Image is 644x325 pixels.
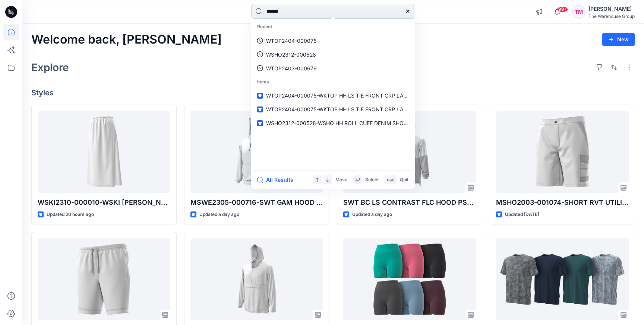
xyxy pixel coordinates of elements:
p: Move [335,176,347,184]
div: The Warehouse Group [588,13,635,19]
span: WTOP2404-000075-WKTOP HH LS TIE FRONT CRP LACE [266,92,410,99]
p: Items [253,75,414,89]
p: SWT BC LS CONTRAST FLC HOOD PS-MSWE2108-000140 [343,197,476,208]
a: MJKT2406-000927-ANORAK BC BONDED FLC JCKT [190,238,323,320]
p: Select [365,176,379,184]
a: WSHO2312-000528 [253,48,414,61]
p: esc [387,176,395,184]
p: MSWE2305-000716-SWT GAM HOOD FRESH SLOUCHY [190,197,323,208]
a: MSHO2003-001074-SHORT RVT UTILITY PS [496,111,629,193]
a: WTOP2404-000075-WKTOP HH LS TIE FRONT CRP LACE [253,102,414,116]
p: WTOP2404-000075 [266,37,317,45]
a: WSHO2312-000528-WSHO HH ROLL CUFF DENIM SHORT [253,116,414,130]
p: WSKI2310-000010-WSKI [PERSON_NAME] LINEN BL SKIRT [38,197,170,208]
p: MSHO2003-001074-SHORT RVT UTILITY PS [496,197,629,208]
div: TM [572,5,585,19]
a: WTOP2403-000679 [253,61,414,75]
a: WTOP2404-000075-WKTOP HH LS TIE FRONT CRP LACE [253,89,414,102]
a: WSHO2505-000017 - WSHO AI PKT 4%22 BIKE SHORT Nett [343,238,476,320]
span: 99+ [557,6,568,12]
p: Updated a day ago [352,211,392,219]
p: WSHO2312-000528 [266,51,316,58]
button: All Results [257,175,298,184]
h2: Explore [31,61,69,73]
h2: Welcome back, [PERSON_NAME] [31,33,222,47]
a: WSKI2310-000010-WSKI HH LONG LINEN BL SKIRT [38,111,170,193]
h4: Styles [31,88,635,97]
p: Updated a day ago [199,211,239,219]
a: MSHO2006-000261-SHORT HHM EW KNIT S-6XL [38,238,170,320]
a: WTOP2404-000075 [253,34,414,48]
p: Recent [253,20,414,34]
a: MTSH2407-000149_MTSH AI AOP GRID_S26 [496,238,629,320]
p: Updated [DATE] [505,211,539,219]
a: MSWE2305-000716-SWT GAM HOOD FRESH SLOUCHY [190,111,323,193]
div: [PERSON_NAME] [588,4,635,13]
span: WTOP2404-000075-WKTOP HH LS TIE FRONT CRP LACE [266,106,410,112]
button: New [602,33,635,46]
span: WSHO2312-000528-WSHO HH ROLL CUFF DENIM SHORT [266,120,410,126]
p: Quit [400,176,408,184]
p: WTOP2403-000679 [266,64,317,72]
p: Updated 20 hours ago [47,211,94,219]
